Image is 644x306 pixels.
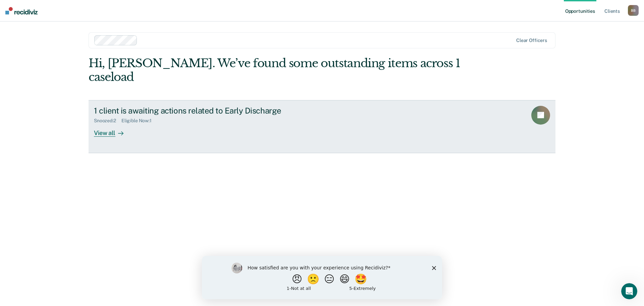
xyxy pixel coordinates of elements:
[94,118,121,124] div: Snoozed : 2
[516,38,547,43] div: Clear officers
[621,283,637,299] iframe: Intercom live chat
[121,118,157,124] div: Eligible Now : 1
[94,106,329,116] div: 1 client is awaiting actions related to Early Discharge
[89,100,555,153] a: 1 client is awaiting actions related to Early DischargeSnoozed:2Eligible Now:1View all
[5,7,38,14] img: Recidiviz
[89,56,462,84] div: Hi, [PERSON_NAME]. We’ve found some outstanding items across 1 caseload
[94,124,131,137] div: View all
[628,5,639,16] button: BB
[202,256,442,299] iframe: Survey by Kim from Recidiviz
[628,5,639,16] div: B B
